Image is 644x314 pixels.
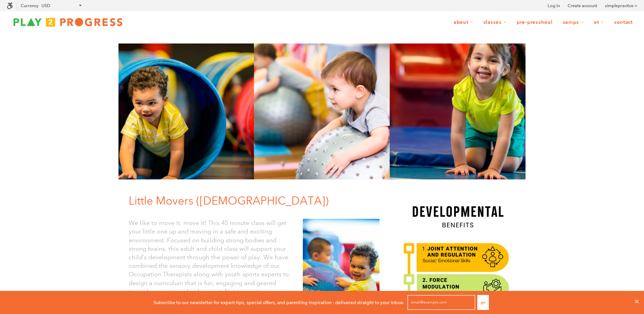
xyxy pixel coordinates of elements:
a: About [449,16,478,29]
a: Log in [548,2,560,9]
a: Pre-Preschool [512,16,557,29]
label: Currency [21,3,38,8]
a: simplepractice > [605,2,637,9]
span: We like to move it, move it! This 45 minute class will get your little one up and moving in a saf... [129,219,289,304]
button: Go [477,295,489,310]
p: Subscribe to our newsletter for expert tips, special offers, and parenting inspiration - delivere... [153,299,404,306]
a: OT [589,16,608,29]
a: Camps [558,16,588,29]
input: email@example.com [407,295,475,310]
h1: Little Movers ([DEMOGRAPHIC_DATA]) [129,193,385,209]
a: Create account [568,2,597,9]
a: Classes [479,16,511,29]
a: Contact [610,16,637,29]
img: Play2Progress logo [7,15,129,29]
